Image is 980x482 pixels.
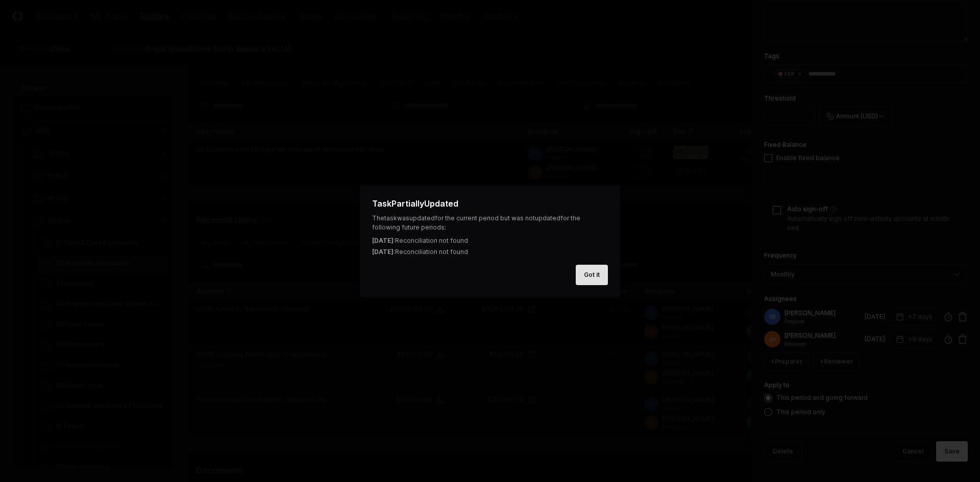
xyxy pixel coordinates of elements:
[372,197,608,210] h2: Task Partially Updated
[576,265,608,285] button: Got it
[372,214,608,232] div: The task was updated for the current period but was not updated for the following future periods:
[394,248,468,256] span: : Reconciliation not found
[372,237,394,244] span: [DATE]
[372,248,394,256] span: [DATE]
[394,237,468,244] span: : Reconciliation not found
